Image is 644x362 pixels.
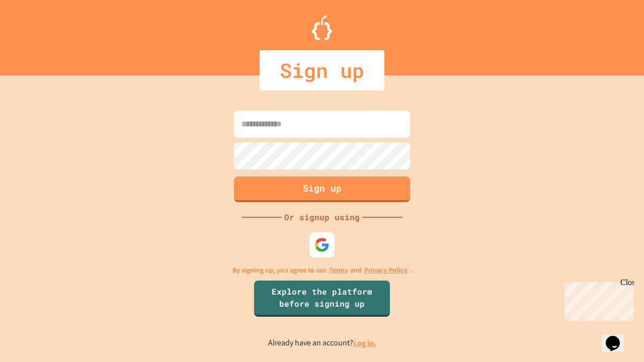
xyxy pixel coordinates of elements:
[314,237,330,252] img: google-icon.svg
[4,4,69,64] div: Chat with us now!Close
[353,338,376,348] a: Log in.
[312,15,332,40] img: Logo.svg
[268,337,376,349] p: Already have an account?
[364,265,408,276] a: Privacy Policy
[329,265,348,276] a: Terms
[560,278,634,321] iframe: chat widget
[234,176,410,202] button: Sign up
[260,50,384,90] div: Sign up
[282,211,362,223] div: Or signup using
[602,322,634,352] iframe: chat widget
[254,281,390,317] a: Explore the platform before signing up
[232,265,412,276] p: By signing up, you agree to our and .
